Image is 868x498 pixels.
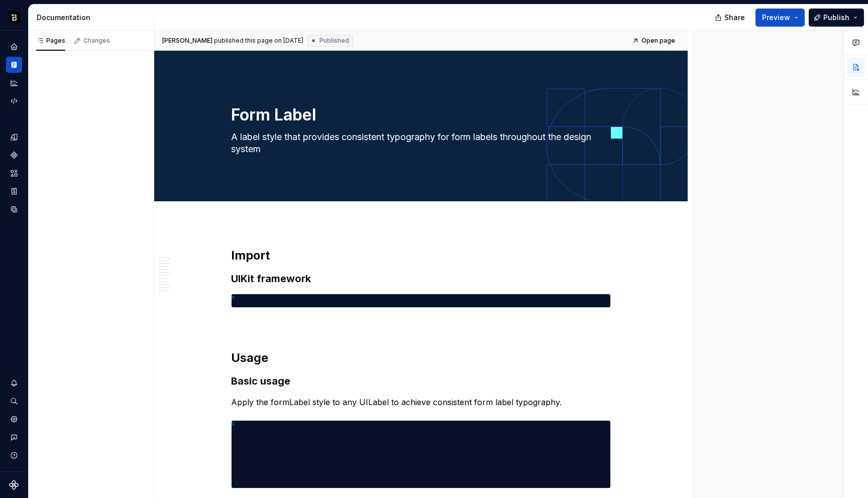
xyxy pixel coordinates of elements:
button: Notifications [6,375,22,391]
span: [PERSON_NAME] [162,37,212,45]
h3: Basic usage [231,374,611,388]
h3: UIKit framework [231,272,611,286]
a: Open page [629,34,680,48]
span: Publish [823,13,849,23]
a: Analytics [6,75,22,91]
span: Published [319,37,349,45]
button: Publish [809,9,864,27]
a: Components [6,147,22,163]
div: Pages [36,37,65,45]
div: Documentation [37,13,150,23]
a: Code automation [6,93,22,109]
textarea: Form Label [229,103,609,127]
div: published this page on [DATE] [214,37,303,45]
span: Open page [641,37,675,45]
p: Apply the formLabel style to any UILabel to achieve consistent form label typography. [231,396,611,408]
span: Share [724,13,745,23]
a: Documentation [6,57,22,73]
button: Search ⌘K [6,393,22,409]
button: Contact support [6,429,22,445]
img: ef5c8306-425d-487c-96cf-06dd46f3a532.png [8,12,20,24]
h2: Import [231,247,611,264]
a: Design tokens [6,129,22,145]
button: Preview [755,9,805,27]
div: Changes [83,37,110,45]
a: Data sources [6,201,22,217]
svg: Supernova Logo [9,480,19,490]
button: Share [710,9,751,27]
h2: Usage [231,350,611,366]
a: Settings [6,411,22,427]
a: Home [6,39,22,55]
a: Storybook stories [6,183,22,199]
a: Assets [6,165,22,181]
textarea: A label style that provides consistent typography for form labels throughout the design system [229,129,609,157]
span: Preview [762,13,790,23]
